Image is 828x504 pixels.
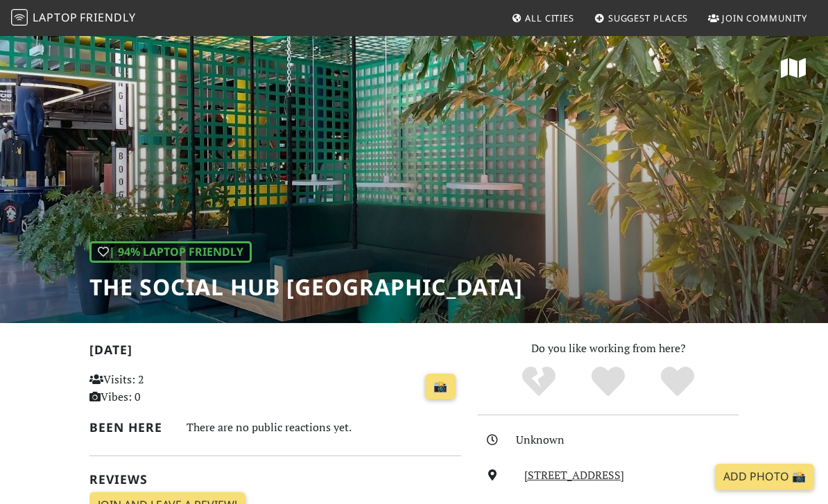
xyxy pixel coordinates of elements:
div: Yes [573,365,643,399]
span: Friendly [80,10,135,25]
span: Join Community [722,12,807,24]
a: Add Photo 📸 [715,464,814,490]
h2: Been here [89,420,170,435]
img: LaptopFriendly [11,9,28,26]
a: Join Community [702,6,813,31]
a: Suggest Places [589,6,694,31]
h2: Reviews [89,472,461,487]
div: Unknown [516,431,747,449]
a: [STREET_ADDRESS] [524,467,624,483]
p: Visits: 2 Vibes: 0 [89,371,202,406]
h1: The Social Hub [GEOGRAPHIC_DATA] [89,274,523,300]
span: All Cities [525,12,574,24]
a: 📸 [425,374,456,400]
span: Laptop [33,10,78,25]
div: Definitely! [643,365,712,399]
div: No [504,365,573,399]
span: Suggest Places [608,12,689,24]
a: All Cities [506,6,580,31]
h2: [DATE] [89,342,461,363]
div: There are no public reactions yet. [187,417,461,437]
a: LaptopFriendly LaptopFriendly [11,6,136,31]
div: | 94% Laptop Friendly [89,241,252,263]
p: Do you like working from here? [478,340,739,358]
